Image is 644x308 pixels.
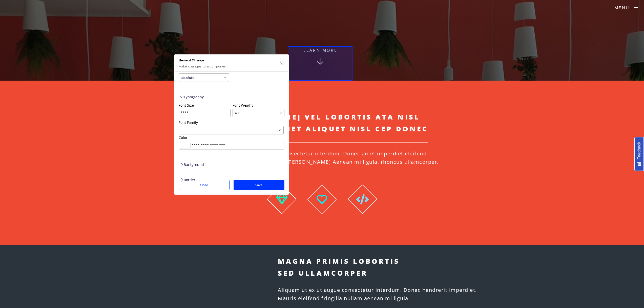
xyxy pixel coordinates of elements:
[634,137,644,171] button: Feedback - Show survey
[278,255,480,279] h2: Magna primis lobortis sed ullamcorper
[170,149,474,166] p: Aliquam ut ex ut augue consectetur interdum. Donec amet imperdiet eleifend fringilla tincidunt. N...
[216,111,428,143] h2: [PERSON_NAME] vel lobortis ata nisl eget augue amet aliquet nisl cep donec
[608,0,644,15] a: Menu
[278,286,480,302] p: Aliquam ut ex ut augue consectetur interdum. Donec hendrerit imperdiet. Mauris eleifend fringilla...
[614,5,630,11] span: Menu
[637,142,641,159] span: Feedback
